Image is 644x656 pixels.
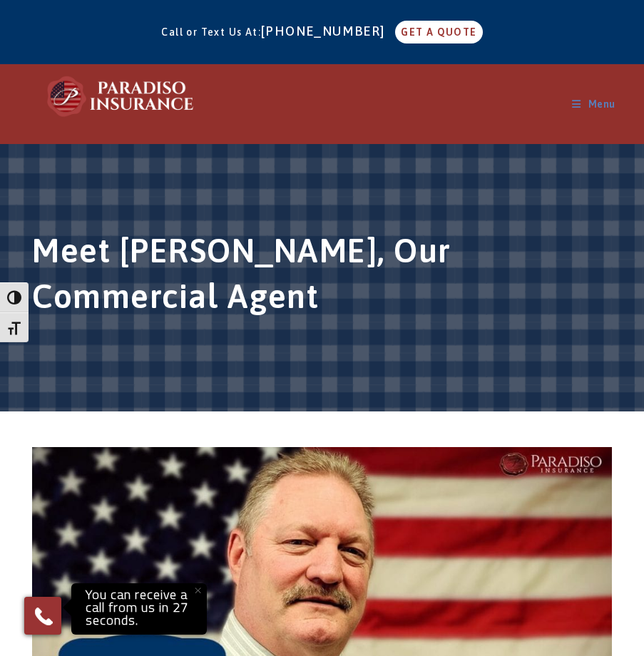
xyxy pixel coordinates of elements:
a: [PHONE_NUMBER] [261,24,392,39]
a: GET A QUOTE [395,21,482,43]
h1: Meet [PERSON_NAME], Our Commercial Agent [32,228,612,327]
button: Close [182,575,213,606]
img: Phone icon [32,605,55,627]
p: You can receive a call from us in 27 seconds. [75,587,203,631]
img: Paradiso Insurance [43,75,200,118]
span: Menu [584,98,615,110]
span: Call or Text Us At: [161,26,261,38]
a: Mobile Menu [572,98,615,110]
